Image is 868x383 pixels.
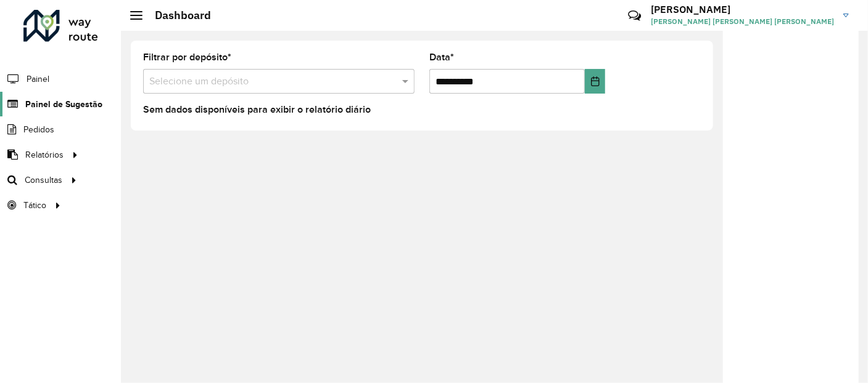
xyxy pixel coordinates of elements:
span: Pedidos [23,123,54,136]
button: Choose Date [585,69,605,94]
h3: [PERSON_NAME] [651,4,834,15]
span: [PERSON_NAME] [PERSON_NAME] [PERSON_NAME] [651,16,834,27]
label: Data [429,50,454,65]
span: Consultas [25,174,62,187]
label: Sem dados disponíveis para exibir o relatório diário [143,102,371,117]
span: Painel de Sugestão [25,98,102,111]
a: Contato Rápido [621,2,648,29]
span: Relatórios [25,148,64,161]
label: Filtrar por depósito [143,50,231,65]
span: Painel [27,73,49,86]
span: Tático [23,199,46,212]
h2: Dashboard [143,9,211,22]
